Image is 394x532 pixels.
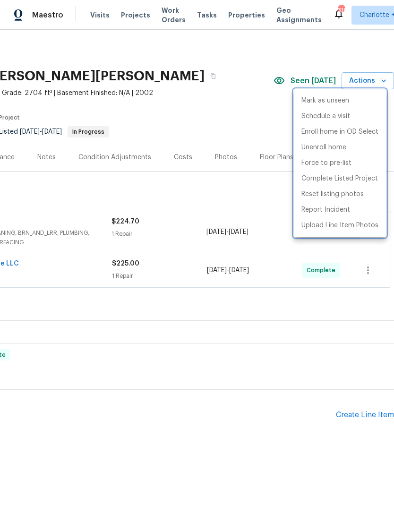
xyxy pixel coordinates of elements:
p: Unenroll home [301,143,346,153]
p: Complete Listed Project [301,174,378,184]
p: Report Incident [301,205,350,215]
p: Enroll home in OD Select [301,127,378,137]
p: Upload Line Item Photos [301,221,378,231]
p: Force to pre-list [301,158,351,168]
p: Schedule a visit [301,112,350,121]
p: Mark as unseen [301,96,349,106]
p: Reset listing photos [301,189,364,199]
